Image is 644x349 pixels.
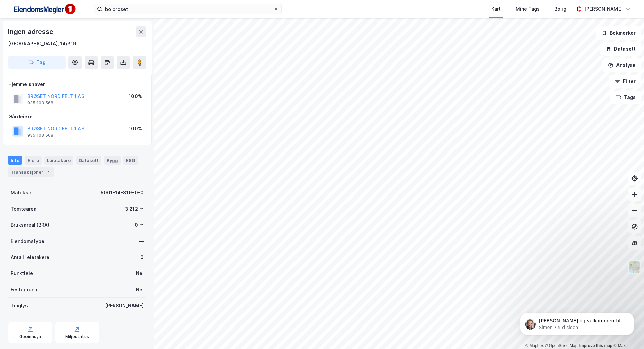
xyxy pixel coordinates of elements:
[105,302,144,310] div: [PERSON_NAME]
[27,100,53,106] div: 935 103 568
[609,75,641,88] button: Filter
[584,5,623,13] div: [PERSON_NAME]
[11,205,38,213] div: Tomteareal
[11,269,33,277] div: Punktleie
[491,5,501,13] div: Kart
[11,189,33,197] div: Matrikkel
[579,343,612,348] a: Improve this map
[11,237,44,245] div: Eiendomstype
[510,299,644,346] iframe: Intercom notifications melding
[125,205,144,213] div: 3 212 ㎡
[19,334,41,339] div: Geoinnsyn
[516,5,540,13] div: Mine Tags
[545,343,578,348] a: OpenStreetMap
[136,269,144,277] div: Nei
[11,286,37,294] div: Festegrunn
[8,167,54,177] div: Transaksjoner
[135,221,144,229] div: 0 ㎡
[600,42,641,56] button: Datasett
[8,113,146,121] div: Gårdeiere
[27,133,53,138] div: 935 103 568
[525,343,544,348] a: Mapbox
[628,261,641,273] img: Z
[123,156,138,165] div: ESG
[139,237,144,245] div: —
[554,5,566,13] div: Bolig
[76,156,101,165] div: Datasett
[8,26,54,37] div: Ingen adresse
[596,26,641,40] button: Bokmerker
[8,56,66,69] button: Tag
[11,221,49,229] div: Bruksareal (BRA)
[8,80,146,88] div: Hjemmelshaver
[11,302,30,310] div: Tinglyst
[8,156,22,165] div: Info
[8,40,76,48] div: [GEOGRAPHIC_DATA], 14/319
[129,92,142,100] div: 100%
[44,156,73,165] div: Leietakere
[602,58,641,72] button: Analyse
[140,253,144,261] div: 0
[101,189,144,197] div: 5001-14-319-0-0
[610,91,641,104] button: Tags
[129,125,142,133] div: 100%
[102,4,273,14] input: Søk på adresse, matrikkel, gårdeiere, leietakere eller personer
[104,156,121,165] div: Bygg
[65,334,89,339] div: Miljøstatus
[25,156,42,165] div: Eiere
[11,253,49,261] div: Antall leietakere
[45,169,51,175] div: 7
[11,2,78,17] img: F4PB6Px+NJ5v8B7XTbfpPpyloAAAAASUVORK5CYII=
[136,286,144,294] div: Nei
